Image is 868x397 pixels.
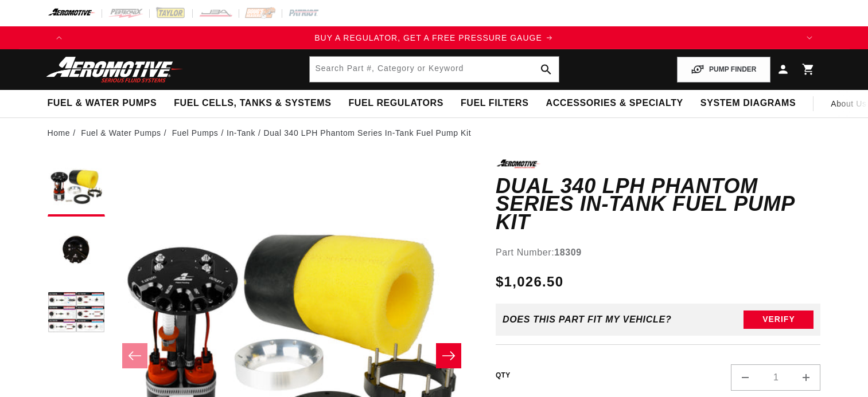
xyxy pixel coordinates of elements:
[744,310,813,329] button: Verify
[340,90,451,117] summary: Fuel Regulators
[310,57,559,82] input: Search by Part Number, Category or Keyword
[227,127,264,139] li: In-Tank
[39,90,166,117] summary: Fuel & Water Pumps
[348,97,443,109] span: Fuel Regulators
[19,26,850,49] slideshow-component: Translation missing: en.sections.announcements.announcement_bar
[48,222,105,280] button: Load image 2 in gallery view
[264,127,472,139] li: Dual 340 LPH Phantom Series In-Tank Fuel Pump Kit
[461,97,529,109] span: Fuel Filters
[122,343,147,368] button: Slide left
[43,56,186,83] img: Aeromotive
[831,99,866,108] span: About Us
[48,127,821,139] nav: breadcrumbs
[174,97,331,109] span: Fuel Cells, Tanks & Systems
[496,272,563,292] span: $1,026.50
[71,32,798,44] div: Announcement
[496,371,511,380] label: QTY
[314,33,542,42] span: BUY A REGULATOR, GET A FREE PRESSURE GAUGE
[452,90,538,117] summary: Fuel Filters
[81,127,161,139] a: Fuel & Water Pumps
[48,127,71,139] a: Home
[700,97,796,109] span: System Diagrams
[48,26,71,49] button: Translation missing: en.sections.announcements.previous_announcement
[165,90,340,117] summary: Fuel Cells, Tanks & Systems
[503,315,672,325] div: Does This part fit My vehicle?
[48,97,157,109] span: Fuel & Water Pumps
[496,177,821,231] h1: Dual 340 LPH Phantom Series In-Tank Fuel Pump Kit
[677,57,770,82] button: PUMP FINDER
[534,57,559,82] button: search button
[554,247,582,257] strong: 18309
[496,245,821,260] div: Part Number:
[436,343,461,368] button: Slide right
[48,159,105,217] button: Load image 1 in gallery view
[48,285,105,343] button: Load image 3 in gallery view
[692,90,804,117] summary: System Diagrams
[71,32,798,44] a: BUY A REGULATOR, GET A FREE PRESSURE GAUGE
[172,127,219,139] a: Fuel Pumps
[71,32,798,44] div: 1 of 4
[538,90,692,117] summary: Accessories & Specialty
[798,26,821,49] button: Translation missing: en.sections.announcements.next_announcement
[546,97,683,109] span: Accessories & Specialty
